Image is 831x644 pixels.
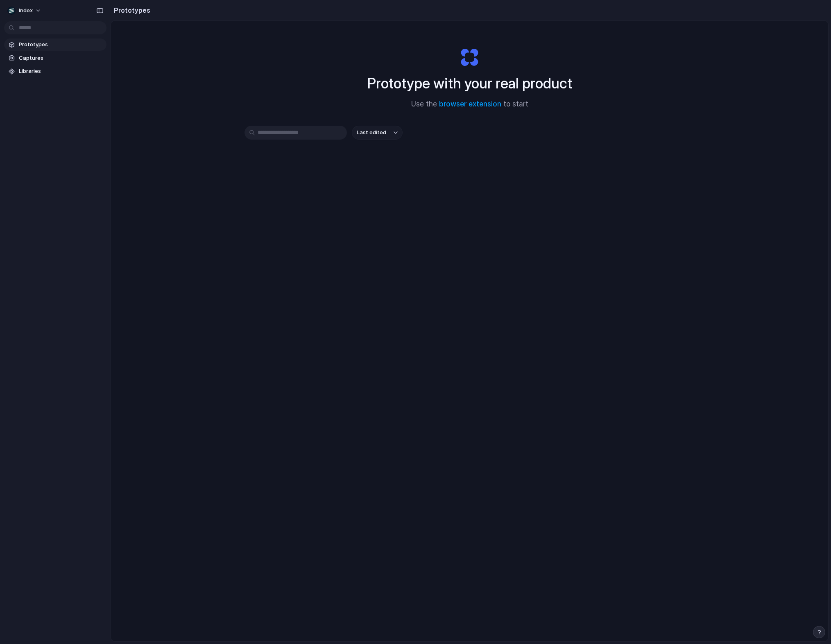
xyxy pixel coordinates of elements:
[111,5,150,15] h2: Prototypes
[19,7,33,15] span: Index
[4,52,106,64] a: Captures
[352,126,403,140] button: Last edited
[357,129,386,137] span: Last edited
[19,41,103,49] span: Prototypes
[19,67,103,75] span: Libraries
[4,65,106,77] a: Libraries
[411,99,528,110] span: Use the to start
[4,4,45,17] button: Index
[367,72,572,94] h1: Prototype with your real product
[439,100,501,108] a: browser extension
[4,38,106,51] a: Prototypes
[19,54,103,62] span: Captures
